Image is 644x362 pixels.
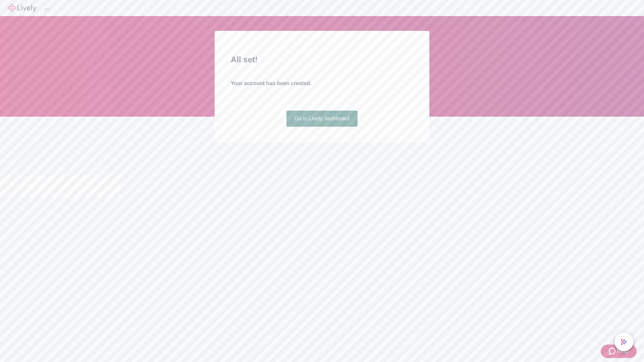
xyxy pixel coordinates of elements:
[44,8,50,10] button: Log out
[614,333,633,351] button: chat
[601,345,637,358] button: Zendesk support iconHelp
[231,79,413,87] h4: Your account has been created.
[609,347,617,355] svg: Zendesk support icon
[231,54,413,66] h2: All set!
[617,347,629,355] span: Help
[286,111,358,127] a: Go to Lively dashboard
[8,4,36,12] img: Lively
[621,339,627,345] svg: Lively AI Assistant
